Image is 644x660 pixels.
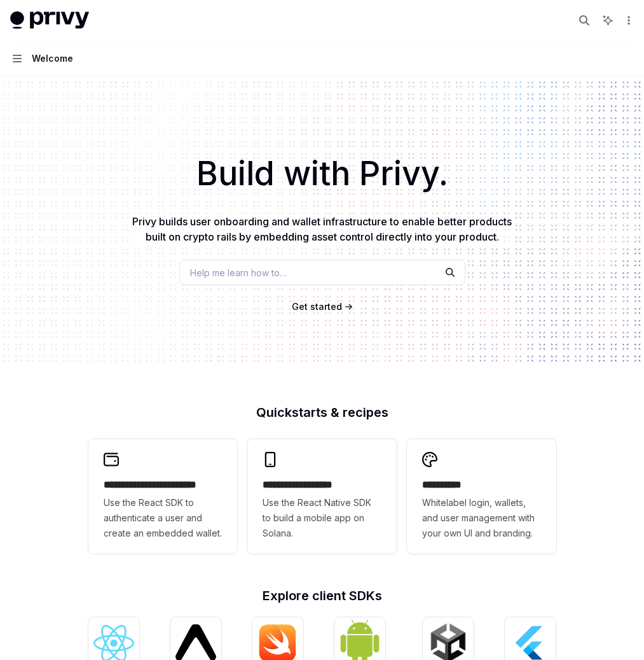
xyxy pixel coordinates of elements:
span: Get started [292,301,342,312]
h2: Quickstarts & recipes [88,406,556,419]
div: Welcome [32,51,73,66]
span: Help me learn how to… [190,266,287,279]
h1: Build with Privy. [20,149,624,199]
a: **** **** **** ***Use the React Native SDK to build a mobile app on Solana. [247,439,397,554]
span: Use the React SDK to authenticate a user and create an embedded wallet. [104,495,223,541]
a: **** *****Whitelabel login, wallets, and user management with your own UI and branding. [407,439,556,554]
span: Whitelabel login, wallets, and user management with your own UI and branding. [422,495,541,541]
a: Get started [292,300,342,313]
span: Use the React Native SDK to build a mobile app on Solana. [263,495,381,541]
button: More actions [621,11,634,29]
span: Privy builds user onboarding and wallet infrastructure to enable better products built on crypto ... [132,215,512,243]
h2: Explore client SDKs [88,589,556,602]
img: light logo [10,11,89,29]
